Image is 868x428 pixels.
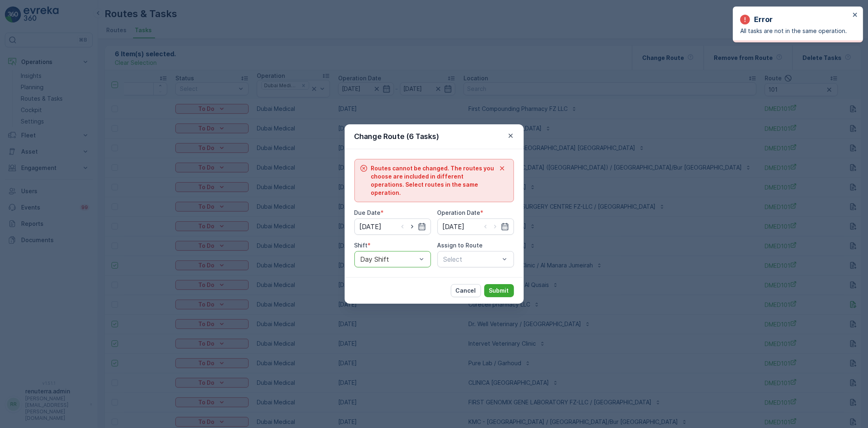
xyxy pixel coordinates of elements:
label: Due Date [354,209,381,216]
p: Error [754,14,773,25]
button: close [853,11,858,19]
input: dd/mm/yyyy [437,218,514,235]
p: Change Route (6 Tasks) [354,131,439,142]
span: Routes cannot be changed. The routes you choose are included in different operations. Select rout... [371,164,496,197]
button: Submit [484,284,514,297]
p: Select [444,254,500,264]
label: Shift [354,242,368,249]
input: dd/mm/yyyy [354,218,431,235]
button: Cancel [451,284,481,297]
p: Submit [489,287,509,295]
p: Cancel [456,287,476,295]
label: Assign to Route [437,242,483,249]
label: Operation Date [437,209,481,216]
p: All tasks are not in the same operation. [740,27,850,35]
